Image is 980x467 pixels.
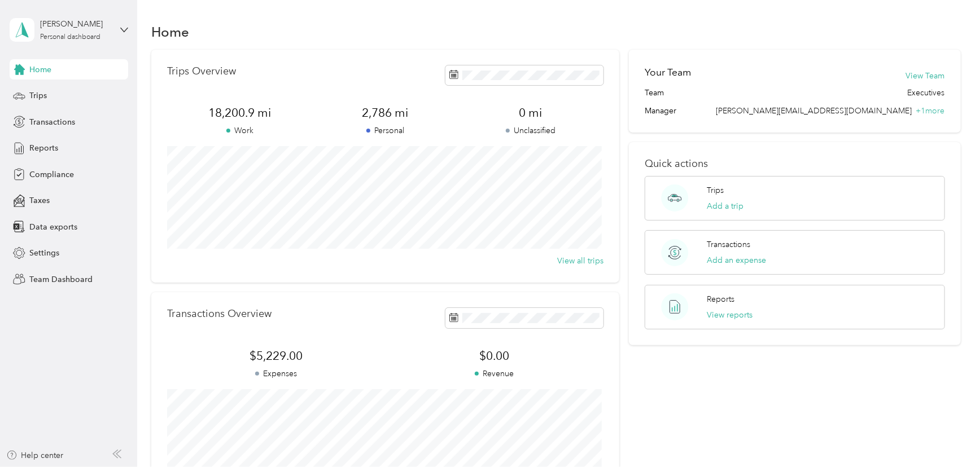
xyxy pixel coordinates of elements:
span: 0 mi [458,105,603,121]
span: Executives [908,87,945,99]
span: + 1 more [916,106,945,116]
p: Unclassified [458,125,603,136]
span: Team [645,87,664,99]
span: Data exports [29,221,77,233]
p: Trips [707,184,724,196]
span: Team Dashboard [29,274,93,285]
button: Help center [6,450,64,461]
span: Settings [29,247,59,259]
button: View all trips [557,255,603,267]
span: Manager [645,105,676,117]
p: Quick actions [645,158,944,170]
p: Reports [707,293,734,305]
span: 2,786 mi [313,105,458,121]
p: Transactions [707,239,750,250]
button: Add a trip [707,200,743,212]
h1: Home [151,26,189,38]
span: Taxes [29,195,50,206]
h2: Your Team [645,65,691,80]
span: [PERSON_NAME][EMAIL_ADDRESS][DOMAIN_NAME] [716,106,912,116]
span: Compliance [29,169,74,180]
button: View reports [707,309,753,321]
div: [PERSON_NAME] [40,18,111,30]
p: Personal [313,125,458,136]
p: Transactions Overview [167,308,272,320]
div: Personal dashboard [40,34,100,41]
span: $0.00 [385,348,603,364]
p: Expenses [167,368,385,380]
span: $5,229.00 [167,348,385,364]
iframe: Everlance-gr Chat Button Frame [917,404,980,467]
p: Revenue [385,368,603,380]
button: Add an expense [707,254,766,266]
button: View Team [906,70,945,82]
